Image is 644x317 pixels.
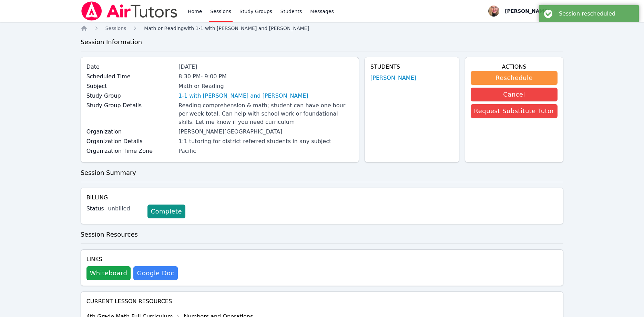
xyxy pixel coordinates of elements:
[86,137,174,146] label: Organization Details
[178,137,353,146] div: 1:1 tutoring for district referred students in any subject
[86,147,174,155] label: Organization Time Zone
[105,25,126,32] a: Sessions
[471,88,558,101] button: Cancel
[86,63,174,71] label: Date
[133,266,177,280] a: Google Doc
[86,72,174,81] label: Scheduled Time
[471,104,558,118] button: Request Substitute Tutor
[86,101,174,110] label: Study Group Details
[471,63,558,71] h4: Actions
[86,205,104,213] label: Status
[81,1,178,21] img: Air Tutors
[370,63,453,71] h4: Students
[81,168,564,178] h3: Session Summary
[310,8,334,15] span: Messages
[86,266,131,280] button: Whiteboard
[81,25,564,32] nav: Breadcrumb
[178,72,353,81] div: 8:30 PM - 9:00 PM
[144,25,309,32] a: Math or Readingwith 1-1 with [PERSON_NAME] and [PERSON_NAME]
[81,230,564,239] h3: Session Resources
[144,26,309,31] span: Math or Reading with 1-1 with [PERSON_NAME] and [PERSON_NAME]
[178,128,353,136] div: [PERSON_NAME][GEOGRAPHIC_DATA]
[86,297,558,306] h4: Current Lesson Resources
[86,255,178,264] h4: Links
[108,205,142,213] div: unbilled
[86,82,174,90] label: Subject
[86,128,174,136] label: Organization
[178,63,353,71] div: [DATE]
[471,71,558,85] button: Reschedule
[178,82,353,90] div: Math or Reading
[81,37,564,47] h3: Session Information
[147,205,185,218] a: Complete
[178,101,353,126] div: Reading comprehension & math; student can have one hour per week total. Can help with school work...
[86,194,558,202] h4: Billing
[370,74,416,82] a: [PERSON_NAME]
[178,147,353,155] div: Pacific
[105,26,126,31] span: Sessions
[178,92,308,100] a: 1-1 with [PERSON_NAME] and [PERSON_NAME]
[559,10,634,17] div: Session rescheduled
[86,92,174,100] label: Study Group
